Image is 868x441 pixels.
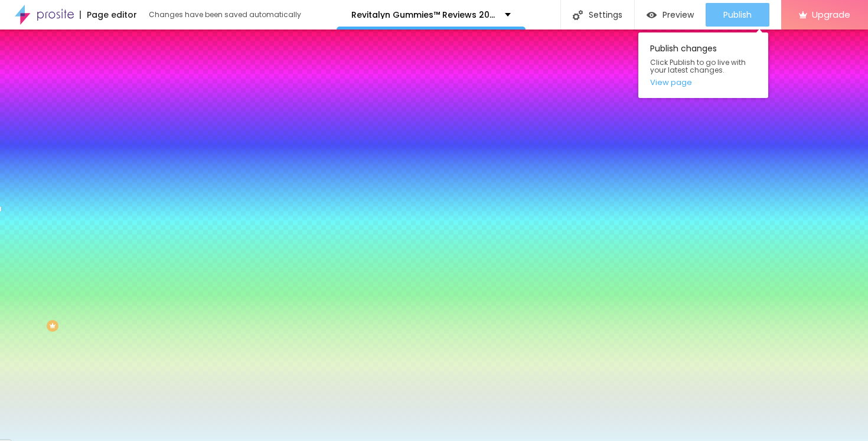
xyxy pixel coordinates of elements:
span: Publish [723,10,752,19]
a: View page [650,79,756,86]
div: Changes have been saved automatically [149,11,301,18]
span: Preview [663,10,694,19]
div: Page editor [80,11,137,19]
img: Icone [573,10,583,20]
span: Upgrade [812,9,850,19]
p: Revitalyn Gummies™ Reviews 2025: Can They Boost Collagen and Whole-Body Wellness? [351,11,496,19]
img: view-1.svg [647,10,657,20]
button: Publish [706,3,769,27]
span: Click Publish to go live with your latest changes. [650,58,756,74]
button: Preview [635,3,706,27]
div: Publish changes [638,32,768,98]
